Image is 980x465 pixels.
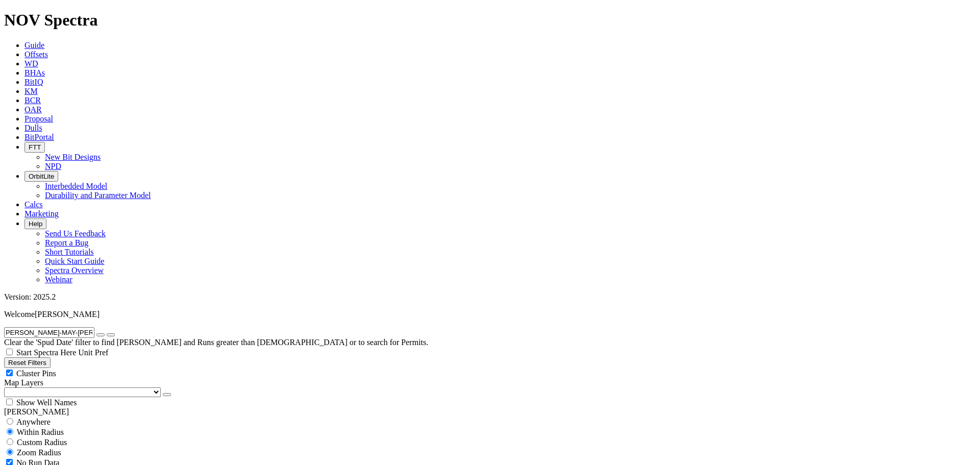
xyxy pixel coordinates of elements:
[24,200,43,209] a: Calcs
[35,310,100,319] span: [PERSON_NAME]
[24,171,58,182] button: OrbitLite
[45,229,106,238] a: Send Us Feedback
[24,68,45,77] a: BHAs
[24,78,43,86] a: BitIQ
[4,310,976,319] p: Welcome
[24,59,38,68] a: WD
[24,124,42,132] a: Dulls
[29,143,41,151] span: FTT
[24,96,41,105] a: BCR
[24,41,44,50] a: Guide
[45,238,88,247] a: Report a Bug
[45,275,72,284] a: Webinar
[45,266,104,275] a: Spectra Overview
[16,418,51,426] span: Anywhere
[4,11,976,30] h1: NOV Spectra
[6,349,13,355] input: Start Spectra Here
[24,50,48,59] a: Offsets
[16,369,56,378] span: Cluster Pins
[29,173,54,180] span: OrbitLite
[24,218,46,229] button: Help
[24,87,38,95] a: KM
[4,292,976,302] div: Version: 2025.2
[4,338,428,347] span: Clear the 'Spud Date' filter to find [PERSON_NAME] and Runs greater than [DEMOGRAPHIC_DATA] or to...
[17,428,64,436] span: Within Radius
[24,142,45,153] button: FTT
[17,448,61,457] span: Zoom Radius
[4,327,94,338] input: Search
[24,114,53,123] a: Proposal
[24,133,54,141] a: BitPortal
[45,182,107,190] a: Interbedded Model
[4,407,976,417] div: [PERSON_NAME]
[16,398,77,407] span: Show Well Names
[45,162,61,170] a: NPD
[17,438,67,447] span: Custom Radius
[45,248,94,256] a: Short Tutorials
[4,378,43,387] span: Map Layers
[45,191,151,200] a: Durability and Parameter Model
[24,209,59,218] a: Marketing
[16,348,76,357] span: Start Spectra Here
[45,257,104,265] a: Quick Start Guide
[4,357,51,368] button: Reset Filters
[78,348,108,357] span: Unit Pref
[24,105,42,114] a: OAR
[29,220,42,228] span: Help
[45,153,101,161] a: New Bit Designs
